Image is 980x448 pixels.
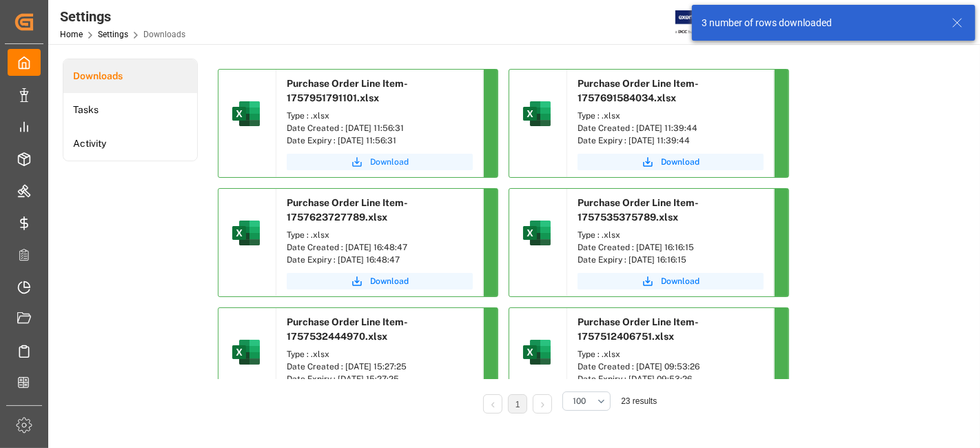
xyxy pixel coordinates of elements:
a: Home [60,30,83,39]
span: Download [370,156,409,168]
span: 23 results [621,396,657,406]
span: Download [661,275,700,287]
li: Previous Page [483,394,502,414]
div: Type : .xlsx [287,110,473,122]
div: Date Created : [DATE] 15:27:25 [287,360,473,373]
button: open menu [562,391,611,411]
div: Type : .xlsx [578,348,764,360]
div: Date Expiry : [DATE] 09:53:26 [578,373,764,385]
img: microsoft-excel-2019--v1.png [520,216,553,250]
span: Purchase Order Line Item-1757623727789.xlsx [287,197,408,223]
div: Type : .xlsx [287,229,473,241]
a: 1 [515,400,520,409]
li: Next Page [533,394,552,414]
a: Tasks [63,93,197,127]
button: Download [287,273,473,289]
img: Exertis%20JAM%20-%20Email%20Logo.jpg_1722504956.jpg [675,10,723,34]
div: Type : .xlsx [578,110,764,122]
div: Date Expiry : [DATE] 11:56:31 [287,134,473,147]
div: Date Created : [DATE] 16:16:15 [578,241,764,254]
div: Date Created : [DATE] 16:48:47 [287,241,473,254]
span: Purchase Order Line Item-1757951791101.xlsx [287,78,408,103]
div: Date Expiry : [DATE] 15:27:25 [287,373,473,385]
div: Type : .xlsx [287,348,473,360]
span: Purchase Order Line Item-1757691584034.xlsx [578,78,699,103]
span: Purchase Order Line Item-1757532444970.xlsx [287,316,408,342]
div: Date Expiry : [DATE] 16:16:15 [578,254,764,266]
div: Date Created : [DATE] 11:56:31 [287,122,473,134]
img: microsoft-excel-2019--v1.png [520,97,553,130]
div: Type : .xlsx [578,229,764,241]
div: Settings [60,6,185,27]
a: Settings [98,30,128,39]
span: Purchase Order Line Item-1757535375789.xlsx [578,197,699,223]
li: 1 [508,394,527,414]
button: Download [578,154,764,170]
div: Date Created : [DATE] 11:39:44 [578,122,764,134]
span: Purchase Order Line Item-1757512406751.xlsx [578,316,699,342]
a: Activity [63,127,197,161]
div: Date Expiry : [DATE] 16:48:47 [287,254,473,266]
span: Download [661,156,700,168]
a: Downloads [63,59,197,93]
button: Download [287,154,473,170]
div: Date Expiry : [DATE] 11:39:44 [578,134,764,147]
div: 3 number of rows downloaded [702,16,939,30]
span: Download [370,275,409,287]
img: microsoft-excel-2019--v1.png [520,336,553,369]
img: microsoft-excel-2019--v1.png [229,336,263,369]
button: Download [578,273,764,289]
img: microsoft-excel-2019--v1.png [229,97,263,130]
span: 100 [573,395,586,407]
img: microsoft-excel-2019--v1.png [229,216,263,250]
div: Date Created : [DATE] 09:53:26 [578,360,764,373]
